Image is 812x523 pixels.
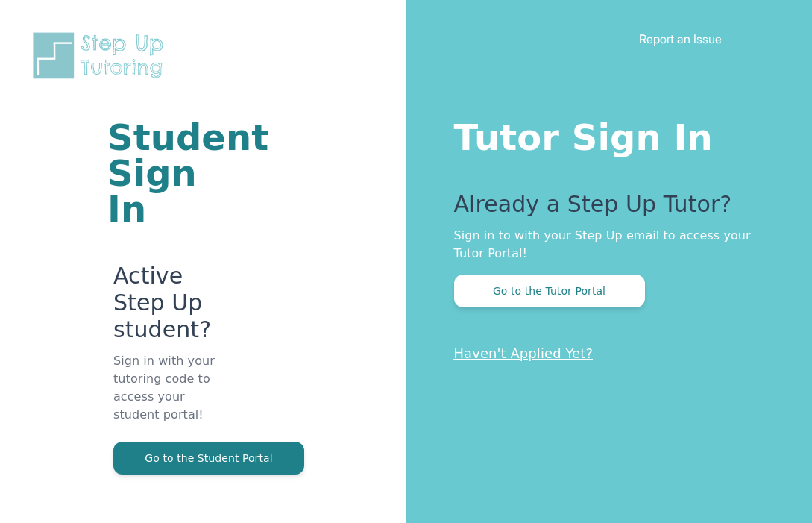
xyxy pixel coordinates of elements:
[113,263,227,352] p: Active Step Up student?
[454,284,645,298] a: Go to the Tutor Portal
[113,451,304,465] a: Go to the Student Portal
[639,31,722,46] a: Report an Issue
[454,275,645,307] button: Go to the Tutor Portal
[454,345,594,361] a: Haven't Applied Yet?
[113,352,227,442] p: Sign in with your tutoring code to access your student portal!
[454,113,753,155] h1: Tutor Sign In
[454,227,753,263] p: Sign in to with your Step Up email to access your Tutor Portal!
[113,442,304,475] button: Go to the Student Portal
[30,30,173,81] img: Step Up Tutoring horizontal logo
[454,191,753,227] p: Already a Step Up Tutor?
[107,119,227,227] h1: Student Sign In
